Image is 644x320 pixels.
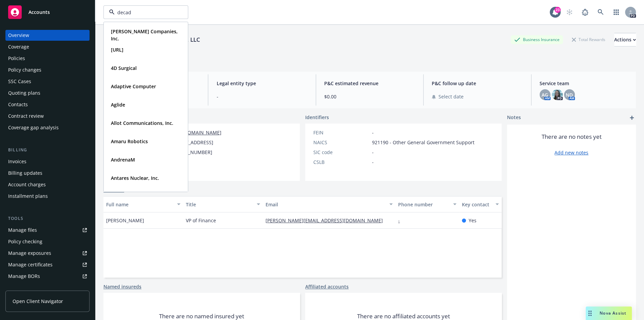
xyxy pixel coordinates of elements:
[568,35,609,44] div: Total Rewards
[5,236,90,247] a: Policy checking
[216,80,307,87] span: Legal entity type
[5,179,90,190] a: Account charges
[5,76,90,87] a: SSC Cases
[5,225,90,236] a: Manage files
[8,41,29,52] div: Coverage
[111,101,125,108] strong: Aglide
[563,5,576,19] a: Start snowing
[398,201,449,208] div: Phone number
[216,93,307,100] span: -
[13,298,63,305] span: Open Client Navigator
[5,64,90,75] a: Policy changes
[5,259,90,270] a: Manage certificates
[170,149,212,156] span: [PHONE_NUMBER]
[324,93,415,100] span: $0.00
[8,179,46,190] div: Account charges
[600,310,626,316] span: Nova Assist
[8,236,42,247] div: Policy checking
[395,196,459,212] button: Phone number
[111,46,123,53] strong: [URL]
[8,248,51,259] div: Manage exposures
[103,283,141,290] a: Named insureds
[111,156,135,163] strong: AndrenaM
[507,114,521,122] span: Notes
[5,215,90,222] div: Tools
[8,156,26,167] div: Invoices
[5,99,90,110] a: Contacts
[469,217,476,224] span: Yes
[170,139,213,146] span: [STREET_ADDRESS]
[106,201,173,208] div: Full name
[372,149,374,156] span: -
[5,168,90,178] a: Billing updates
[186,201,253,208] div: Title
[8,259,53,270] div: Manage certificates
[8,271,40,282] div: Manage BORs
[462,201,491,208] div: Key contact
[542,91,548,98] span: AG
[305,114,329,121] span: Identifiers
[305,283,349,290] a: Affiliated accounts
[8,53,25,64] div: Policies
[263,196,395,212] button: Email
[8,76,31,87] div: SSC Cases
[186,217,216,224] span: VP of Finance
[8,111,44,121] div: Contract review
[5,282,90,293] a: Summary of insurance
[552,89,563,100] img: photo
[566,91,573,98] span: ND
[628,114,636,122] a: add
[5,88,90,98] a: Quoting plans
[511,35,563,44] div: Business Insurance
[5,122,90,133] a: Coverage gap analysis
[5,147,90,153] div: Billing
[372,129,374,136] span: -
[8,282,60,293] div: Summary of insurance
[372,158,374,166] span: -
[586,306,632,320] button: Nova Assist
[459,196,502,212] button: Key contact
[183,196,263,212] button: Title
[313,149,369,156] div: SIC code
[8,64,41,75] div: Policy changes
[8,30,29,41] div: Overview
[8,99,28,110] div: Contacts
[115,9,174,16] input: Filter by keyword
[5,248,90,259] a: Manage exposures
[106,217,144,224] span: [PERSON_NAME]
[313,129,369,136] div: FEIN
[8,191,48,202] div: Installment plans
[542,133,602,141] span: There are no notes yet
[8,122,59,133] div: Coverage gap analysis
[111,175,159,181] strong: Antares Nuclear, Inc.
[313,158,369,166] div: CSLB
[5,3,90,22] a: Accounts
[8,225,37,236] div: Manage files
[540,80,630,87] span: Service team
[111,28,178,42] strong: [PERSON_NAME] Companies, Inc.
[111,83,156,90] strong: Adaptive Computer
[5,156,90,167] a: Invoices
[594,5,607,19] a: Search
[432,80,523,87] span: P&C follow up date
[438,93,464,100] span: Select date
[266,217,388,224] a: [PERSON_NAME][EMAIL_ADDRESS][DOMAIN_NAME]
[313,139,369,146] div: NAICS
[111,65,137,71] strong: 4D Surgical
[266,201,385,208] div: Email
[8,168,42,178] div: Billing updates
[5,191,90,202] a: Installment plans
[111,120,173,126] strong: Allot Communications, Inc.
[614,33,636,46] button: Actions
[586,306,594,320] div: Drag to move
[398,217,405,224] a: -
[609,5,623,19] a: Switch app
[8,88,40,98] div: Quoting plans
[5,30,90,41] a: Overview
[372,139,474,146] span: 921190 - Other General Government Support
[103,196,183,212] button: Full name
[28,10,50,15] span: Accounts
[614,33,636,46] div: Actions
[324,80,415,87] span: P&C estimated revenue
[554,7,561,13] div: 23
